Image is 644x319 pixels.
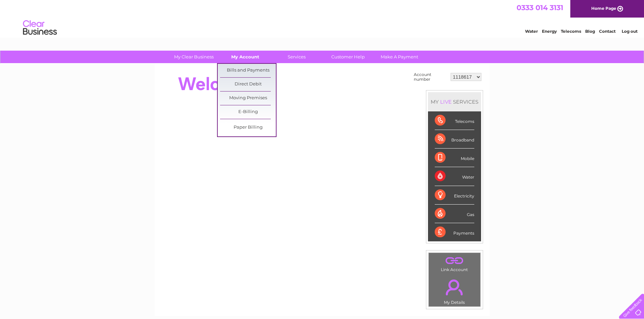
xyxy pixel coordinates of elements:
[435,111,474,130] div: Telecoms
[166,51,222,63] a: My Clear Business
[320,51,376,63] a: Customer Help
[220,64,276,77] a: Bills and Payments
[525,29,538,34] a: Water
[412,71,449,83] td: Account number
[435,205,474,223] div: Gas
[430,275,479,299] a: .
[599,29,616,34] a: Contact
[220,91,276,105] a: Moving Premises
[220,78,276,91] a: Direct Debit
[542,29,557,34] a: Energy
[435,130,474,149] div: Broadband
[435,149,474,167] div: Mobile
[428,252,481,274] td: Link Account
[23,18,57,38] img: logo.png
[428,92,481,111] div: MY SERVICES
[269,51,325,63] a: Services
[220,105,276,119] a: E-Billing
[561,29,581,34] a: Telecoms
[163,4,482,33] div: Clear Business is a trading name of Verastar Limited (registered in [GEOGRAPHIC_DATA] No. 3667643...
[585,29,595,34] a: Blog
[622,29,638,34] a: Log out
[517,3,563,12] a: 0333 014 3131
[217,51,273,63] a: My Account
[435,167,474,186] div: Water
[435,223,474,241] div: Payments
[428,274,481,307] td: My Details
[220,121,276,134] a: Paper Billing
[372,51,427,63] a: Make A Payment
[435,186,474,205] div: Electricity
[439,99,453,105] div: LIVE
[430,255,479,266] a: .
